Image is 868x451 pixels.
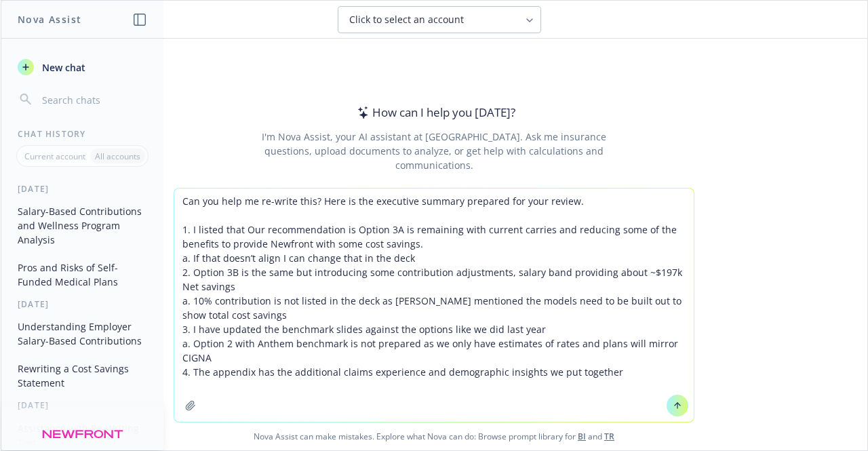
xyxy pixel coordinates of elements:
a: TR [604,431,614,442]
a: BI [578,431,586,442]
button: Rewriting a Cost Savings Statement [12,357,153,394]
div: Chat History [1,128,163,140]
div: [DATE] [1,298,163,310]
span: Nova Assist can make mistakes. Explore what Nova can do: Browse prompt library for and [6,423,862,450]
button: New chat [12,55,153,79]
p: All accounts [95,151,140,162]
button: Pros and Risks of Self-Funded Medical Plans [12,256,153,293]
p: Current account [24,151,85,162]
div: [DATE] [1,399,163,411]
input: Search chats [39,90,147,109]
div: How can I help you [DATE]? [353,104,515,121]
button: Understanding Employer Salary-Based Contributions [12,315,153,352]
span: Click to select an account [349,13,464,26]
div: [DATE] [1,183,163,195]
span: New chat [39,60,85,75]
div: I'm Nova Assist, your AI assistant at [GEOGRAPHIC_DATA]. Ask me insurance questions, upload docum... [243,130,625,172]
textarea: Can you help me re-write this? Here is the executive summary prepared for your review. 1. I liste... [174,189,694,422]
button: Click to select an account [338,6,541,33]
h1: Nova Assist [18,12,81,26]
button: Salary-Based Contributions and Wellness Program Analysis [12,200,153,251]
